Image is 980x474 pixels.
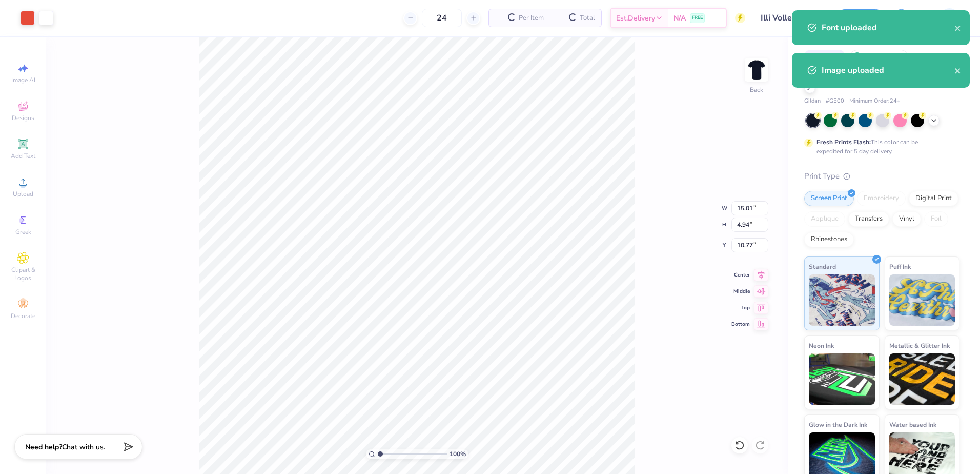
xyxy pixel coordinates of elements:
[889,261,911,272] span: Puff Ink
[816,138,871,146] strong: Fresh Prints Flash:
[12,114,34,122] span: Designs
[889,340,950,351] span: Metallic & Glitter Ink
[25,442,62,452] strong: Need help?
[746,60,767,80] img: Back
[11,76,35,84] span: Image AI
[889,274,955,326] img: Puff Ink
[731,288,750,295] span: Middle
[11,312,35,320] span: Decorate
[849,97,901,106] span: Minimum Order: 24 +
[15,228,31,236] span: Greek
[848,211,889,227] div: Transfers
[673,13,686,24] span: N/A
[809,353,875,405] img: Neon Ink
[616,13,655,24] span: Est. Delivery
[816,137,943,156] div: This color can be expedited for 5 day delivery.
[731,321,750,328] span: Bottom
[892,211,921,227] div: Vinyl
[889,419,936,430] span: Water based Ink
[804,232,854,247] div: Rhinestones
[954,64,962,76] button: close
[11,152,35,160] span: Add Text
[13,190,33,198] span: Upload
[580,13,595,24] span: Total
[731,304,750,311] span: Top
[5,266,41,282] span: Clipart & logos
[519,13,544,24] span: Per Item
[822,22,954,34] div: Font uploaded
[804,170,959,182] div: Print Type
[809,419,867,430] span: Glow in the Dark Ink
[822,64,954,76] div: Image uploaded
[809,340,834,351] span: Neon Ink
[450,449,466,459] span: 100 %
[924,211,948,227] div: Foil
[692,14,703,22] span: FREE
[753,8,828,28] input: Untitled Design
[422,9,462,27] input: – –
[889,353,955,405] img: Metallic & Glitter Ink
[731,271,750,279] span: Center
[826,97,844,106] span: # G500
[954,22,962,34] button: close
[804,191,854,206] div: Screen Print
[750,85,763,94] div: Back
[909,191,958,206] div: Digital Print
[809,274,875,326] img: Standard
[804,97,821,106] span: Gildan
[857,191,906,206] div: Embroidery
[62,442,105,452] span: Chat with us.
[804,211,845,227] div: Applique
[809,261,836,272] span: Standard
